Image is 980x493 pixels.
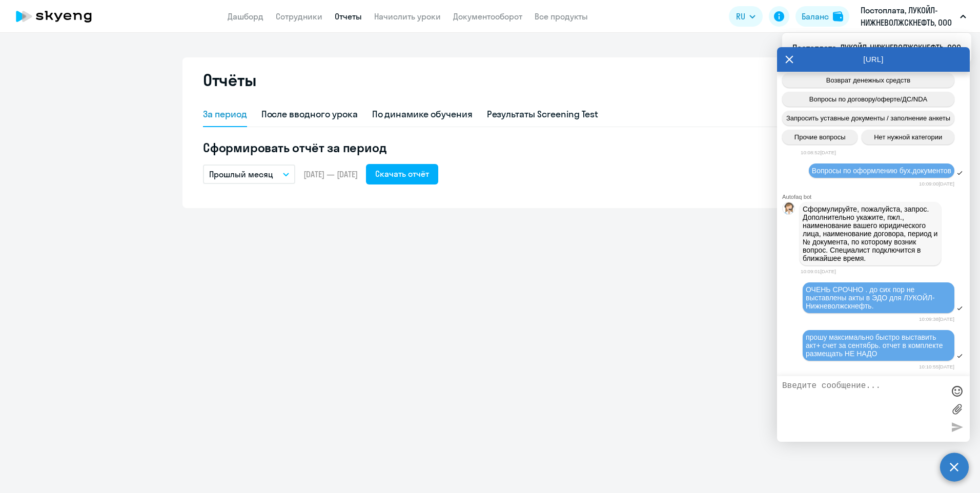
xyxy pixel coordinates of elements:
a: Все продукты [535,11,588,22]
img: balance [833,11,843,22]
span: ОЧЕНЬ СРОЧНО . до сих пор не выставлены акты в ЭДО для ЛУКОЙЛ-Нижневолжскнефть. [806,285,935,310]
button: Постоплата, ЛУКОЙЛ-НИЖНЕВОЛЖСКНЕФТЬ, ООО [855,4,971,29]
a: Отчеты [335,11,362,22]
span: Вопросы по договору/оферте/ДС/NDA [809,95,927,103]
h5: Сформировать отчёт за период [203,139,777,156]
button: Запросить уставные документы / заполнение анкеты [782,111,954,126]
div: После вводного урока [261,108,358,121]
span: Прочие вопросы [794,133,846,141]
button: Вопросы по договору/оферте/ДС/NDA [782,92,954,107]
button: Нет нужной категории [862,130,954,145]
a: Сотрудники [276,11,322,22]
div: Баланс [802,10,829,23]
span: RU [736,10,745,23]
button: Возврат денежных средств [782,73,954,88]
span: прошу максимально быстро выставить акт+ счет за сентябрь. отчет в комплекте размещать НЕ НАДО [806,333,945,358]
span: Возврат денежных средств [826,76,910,84]
button: Прошлый месяц [203,165,295,184]
div: Результаты Screening Test [487,108,599,121]
div: За период [203,108,247,121]
time: 10:10:55[DATE] [919,364,954,369]
span: [DATE] — [DATE] [303,169,358,180]
span: Запросить уставные документы / заполнение анкеты [786,114,950,122]
span: Вопросы по оформлению бух.документов [812,167,951,175]
a: Начислить уроки [374,11,441,22]
time: 10:09:01[DATE] [801,269,836,274]
ul: RU [782,33,971,63]
a: Документооборот [453,11,522,22]
button: Скачать отчёт [366,164,438,184]
p: Прошлый месяц [209,168,273,180]
time: 10:08:52[DATE] [801,150,836,155]
p: Постоплата, ЛУКОЙЛ-НИЖНЕВОЛЖСКНЕФТЬ, ООО [861,4,956,29]
button: Балансbalance [795,6,849,27]
label: Лимит 10 файлов [949,401,965,417]
button: RU [729,6,763,27]
span: Нет нужной категории [874,133,942,141]
h2: Отчёты [203,70,256,90]
div: Скачать отчёт [375,168,429,180]
span: Сформулируйте, пожалуйста, запрос. Дополнительно укажите, пжл., наименование вашего юридического ... [803,205,940,262]
div: По динамике обучения [372,108,473,121]
a: Дашборд [228,11,263,22]
time: 10:09:38[DATE] [919,316,954,322]
time: 10:09:00[DATE] [919,181,954,187]
img: bot avatar [783,202,795,217]
button: Прочие вопросы [782,130,857,145]
div: Autofaq bot [782,194,970,200]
